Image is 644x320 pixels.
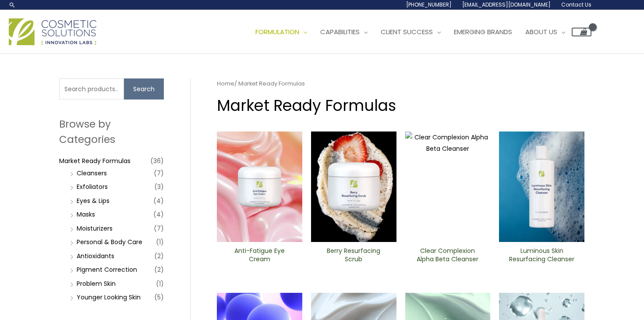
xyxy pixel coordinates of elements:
a: PIgment Correction [77,265,137,274]
span: Contact Us [561,1,591,8]
a: Moisturizers [77,224,113,233]
span: (1) [156,277,164,290]
h2: Browse by Categories [59,117,164,146]
img: Clear Complexion Alpha Beta ​Cleanser [405,132,491,242]
a: Exfoliators [77,182,108,191]
a: Emerging Brands [447,19,519,45]
a: Masks [77,210,95,219]
a: Younger Looking Skin [77,293,141,302]
span: Client Success [381,27,433,36]
a: Personal & Body Care [77,238,142,246]
span: Formulation [255,27,299,36]
a: Capabilities [314,19,374,45]
a: Antioxidants [77,252,114,260]
span: (4) [153,195,164,207]
span: Emerging Brands [454,27,512,36]
span: About Us [525,27,557,36]
a: Eyes & Lips [77,196,110,205]
span: (2) [154,263,164,276]
img: Cosmetic Solutions Logo [9,18,96,45]
h2: Clear Complexion Alpha Beta ​Cleanser [412,247,483,263]
a: Formulation [249,19,314,45]
a: Anti-Fatigue Eye Cream [224,247,295,267]
img: Anti Fatigue Eye Cream [217,132,302,242]
nav: Site Navigation [242,19,591,45]
span: (4) [153,208,164,220]
h2: Berry Resurfacing Scrub [318,247,389,263]
a: Berry Resurfacing Scrub [318,247,389,267]
span: [EMAIL_ADDRESS][DOMAIN_NAME] [462,1,551,8]
a: Cleansers [77,169,107,178]
span: (3) [154,181,164,193]
nav: Breadcrumb [217,78,584,89]
h2: Anti-Fatigue Eye Cream [224,247,295,263]
span: (2) [154,250,164,262]
img: Berry Resurfacing Scrub [311,132,396,242]
a: Client Success [374,19,447,45]
a: Problem Skin [77,279,116,288]
span: Capabilities [320,27,360,36]
a: Home [217,79,234,88]
a: About Us [519,19,572,45]
input: Search products… [59,78,124,100]
span: (1) [156,236,164,248]
img: Luminous Skin Resurfacing ​Cleanser [499,132,584,242]
a: Clear Complexion Alpha Beta ​Cleanser [412,247,483,267]
a: Luminous Skin Resurfacing ​Cleanser [506,247,577,267]
span: [PHONE_NUMBER] [406,1,452,8]
span: (7) [154,222,164,235]
span: (5) [154,291,164,303]
a: Market Ready Formulas [59,156,131,165]
span: (7) [154,167,164,179]
button: Search [124,78,164,100]
h2: Luminous Skin Resurfacing ​Cleanser [506,247,577,263]
a: View Shopping Cart, empty [572,28,591,36]
h1: Market Ready Formulas [217,95,584,116]
a: Search icon link [9,1,16,8]
span: (36) [150,155,164,167]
